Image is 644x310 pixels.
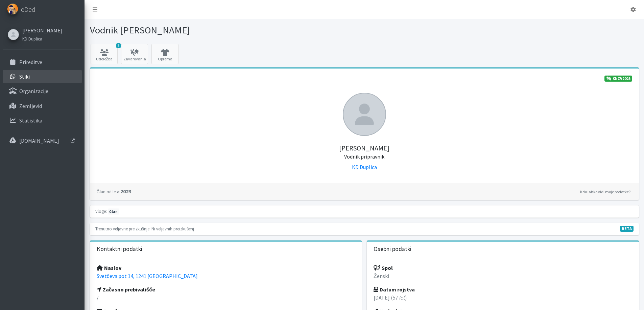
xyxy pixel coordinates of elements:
[3,70,82,83] a: Stiki
[393,294,405,301] em: 57 let
[151,226,194,231] small: Ni veljavnih preizkušenj
[90,24,362,36] h1: Vodnik [PERSON_NAME]
[22,34,63,43] a: KD Duplica
[19,88,48,94] p: Organizacije
[19,137,59,144] p: [DOMAIN_NAME]
[97,189,120,194] small: Član od leta:
[121,44,148,64] a: Zavarovanja
[344,153,384,160] small: Vodnik pripravnik
[97,188,131,195] strong: 2023
[374,264,393,271] strong: Spol
[97,293,355,302] p: /
[374,286,415,293] strong: Datum rojstva
[19,73,30,80] p: Stiki
[95,226,150,231] small: Trenutno veljavne preizkušnje:
[97,286,156,293] strong: Začasno prebivališče
[21,4,37,15] span: eDedi
[352,164,377,170] a: KD Duplica
[19,117,42,124] p: Statistika
[97,273,198,279] a: Svetčeva pot 14, 1241 [GEOGRAPHIC_DATA]
[151,44,178,64] a: Oprema
[22,26,63,34] a: [PERSON_NAME]
[116,43,121,48] span: 2
[374,246,411,253] h3: Osebni podatki
[374,272,632,280] p: Ženski
[19,103,42,109] p: Zemljevid
[97,246,142,253] h3: Kontaktni podatki
[3,84,82,98] a: Organizacije
[604,76,632,82] a: KNZV2025
[22,36,42,41] small: KD Duplica
[7,3,18,15] img: eDedi
[97,264,121,271] strong: Naslov
[108,208,119,215] span: član
[3,134,82,147] a: [DOMAIN_NAME]
[19,59,42,65] p: Prireditve
[620,226,634,232] span: V fazi razvoja
[3,99,82,113] a: Zemljevid
[578,188,632,196] a: Kdo lahko vidi moje podatke?
[374,293,632,302] p: [DATE] ( )
[95,208,107,214] small: Vloge:
[3,55,82,69] a: Prireditve
[91,44,118,64] a: 2 Udeležba
[97,136,632,160] h5: [PERSON_NAME]
[3,114,82,127] a: Statistika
